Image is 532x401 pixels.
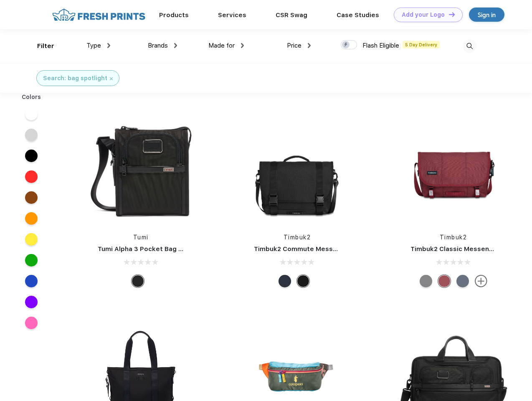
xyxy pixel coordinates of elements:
[279,275,291,287] div: Eco Nautical
[148,42,168,49] span: Brands
[241,43,244,48] img: dropdown.png
[403,41,440,48] span: 5 Day Delivery
[475,275,487,287] img: more.svg
[456,275,469,287] div: Eco Lightbeam
[297,275,309,287] div: Eco Black
[132,275,144,287] div: Black
[15,93,48,102] div: Colors
[254,245,366,253] a: Timbuk2 Commute Messenger Bag
[110,77,113,80] img: filter_cancel.svg
[159,11,189,19] a: Products
[133,234,149,241] a: Tumi
[86,42,101,49] span: Type
[398,114,509,225] img: func=resize&h=266
[478,10,496,20] div: Sign in
[410,245,514,253] a: Timbuk2 Classic Messenger Bag
[241,114,352,225] img: func=resize&h=266
[208,42,235,49] span: Made for
[43,74,107,83] div: Search: bag spotlight
[50,8,148,22] img: fo%20logo%202.webp
[287,42,301,49] span: Price
[37,41,54,51] div: Filter
[449,12,455,17] img: DT
[85,114,196,225] img: func=resize&h=266
[107,43,110,48] img: dropdown.png
[463,39,476,53] img: desktop_search.svg
[98,245,195,253] a: Tumi Alpha 3 Pocket Bag Small
[438,275,451,287] div: Eco Collegiate Red
[362,42,399,49] span: Flash Eligible
[284,234,311,241] a: Timbuk2
[174,43,177,48] img: dropdown.png
[420,275,432,287] div: Eco Gunmetal
[440,234,467,241] a: Timbuk2
[308,43,311,48] img: dropdown.png
[469,8,504,22] a: Sign in
[402,11,445,18] div: Add your Logo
